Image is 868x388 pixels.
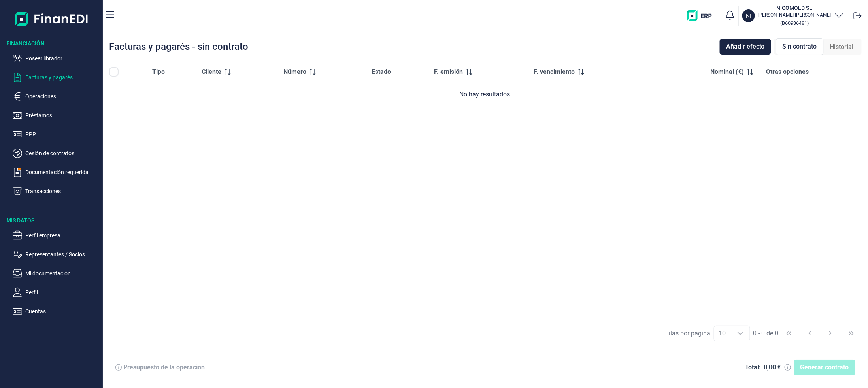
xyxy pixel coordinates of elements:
span: Tipo [152,67,165,77]
span: Añadir efecto [726,42,765,51]
div: Sin contrato [776,38,824,55]
button: Documentación requerida [13,168,100,177]
p: Préstamos [25,111,100,120]
div: No hay resultados. [109,90,862,99]
div: 0,00 € [764,364,781,371]
button: Cesión de contratos [13,149,100,158]
button: Añadir efecto [720,39,771,55]
p: Perfil [25,288,100,297]
span: Otras opciones [766,67,809,77]
button: Next Page [821,324,840,343]
button: Operaciones [13,92,100,101]
div: Total: [745,364,761,371]
span: F. vencimiento [534,67,575,77]
button: Perfil empresa [13,231,100,240]
span: F. emisión [434,67,463,77]
span: Nominal (€) [710,67,744,77]
p: Representantes / Socios [25,250,100,259]
button: Representantes / Socios [13,250,100,259]
div: Facturas y pagarés - sin contrato [109,42,248,51]
button: First Page [779,324,798,343]
button: Poseer librador [13,54,100,63]
button: NINICOMOLD SL[PERSON_NAME] [PERSON_NAME](B60936481) [742,4,844,28]
span: 0 - 0 de 0 [753,330,779,337]
p: NI [746,12,751,20]
div: Filas por página [666,329,711,338]
p: Transacciones [25,186,100,196]
span: Sin contrato [783,42,817,51]
p: Operaciones [25,92,100,101]
span: Cliente [202,67,221,77]
p: [PERSON_NAME] [PERSON_NAME] [758,12,831,18]
p: Mi documentación [25,269,100,278]
h3: NICOMOLD SL [758,4,831,12]
button: PPP [13,130,100,139]
p: PPP [25,130,100,139]
p: Documentación requerida [25,168,100,177]
div: Historial [824,39,860,55]
p: Cesión de contratos [25,149,100,158]
img: Logo de aplicación [15,6,89,32]
span: Historial [830,42,854,52]
small: Copiar cif [781,20,809,26]
p: Poseer librador [25,54,100,63]
span: Estado [372,67,391,77]
p: Facturas y pagarés [25,73,100,82]
button: Perfil [13,288,100,297]
div: All items unselected [109,67,119,77]
button: Facturas y pagarés [13,73,100,82]
img: erp [687,10,718,21]
p: Cuentas [25,307,100,316]
button: Cuentas [13,307,100,316]
p: Perfil empresa [25,231,100,240]
div: Presupuesto de la operación [123,364,205,371]
button: Transacciones [13,186,100,196]
div: Choose [731,326,750,341]
button: Préstamos [13,111,100,120]
button: Previous Page [800,324,819,343]
button: Last Page [842,324,861,343]
span: Número [283,67,306,77]
button: Mi documentación [13,269,100,278]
